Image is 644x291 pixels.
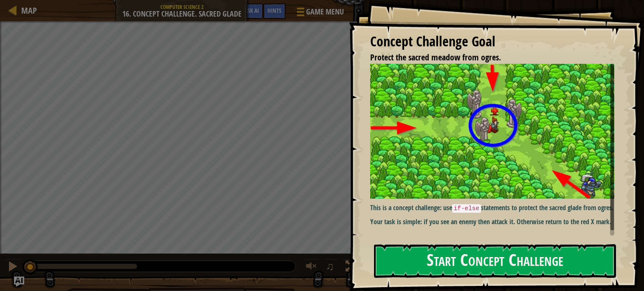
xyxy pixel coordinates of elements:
button: Start Concept Challenge [374,244,616,278]
p: This is a concept challenge: use statements to protect the sacred glade from ogres. [370,203,614,213]
img: Sacred [370,64,614,199]
span: ♫ [326,260,335,273]
button: ♫ [324,259,339,276]
button: Ctrl + P: Pause [4,259,21,276]
button: Toggle fullscreen [343,259,360,276]
a: Map [17,5,37,16]
button: Game Menu [290,3,349,23]
span: Protect the sacred meadow from ogres. [370,51,501,63]
code: if-else [452,204,481,213]
button: Ask AI [240,3,263,19]
li: Protect the sacred meadow from ogres. [360,51,612,64]
div: Concept Challenge Goal [370,32,614,51]
span: Map [21,5,37,16]
button: Ask AI [14,277,24,287]
p: Your task is simple: if you see an enemy then attack it. Otherwise return to the red X mark. [370,217,614,227]
span: Ask AI [245,6,259,14]
button: Adjust volume [303,259,320,276]
span: Game Menu [306,6,344,17]
span: Hints [267,6,281,14]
